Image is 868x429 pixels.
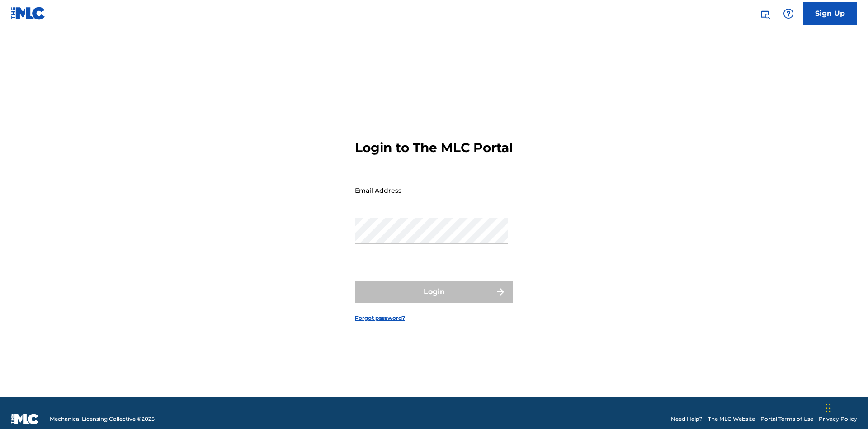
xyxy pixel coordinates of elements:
a: Privacy Policy [819,415,857,423]
iframe: Chat Widget [823,386,868,429]
div: Drag [826,395,831,422]
a: Need Help? [671,415,703,423]
img: help [783,8,794,19]
a: Sign Up [803,2,857,25]
a: The MLC Website [708,415,755,423]
a: Public Search [756,5,774,23]
img: search [759,8,770,19]
a: Portal Terms of Use [760,415,813,423]
img: logo [11,414,39,424]
h3: Login to The MLC Portal [355,140,513,156]
a: Forgot password? [355,314,405,322]
span: Mechanical Licensing Collective © 2025 [50,415,155,423]
img: MLC Logo [11,7,46,20]
div: Help [779,5,797,23]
